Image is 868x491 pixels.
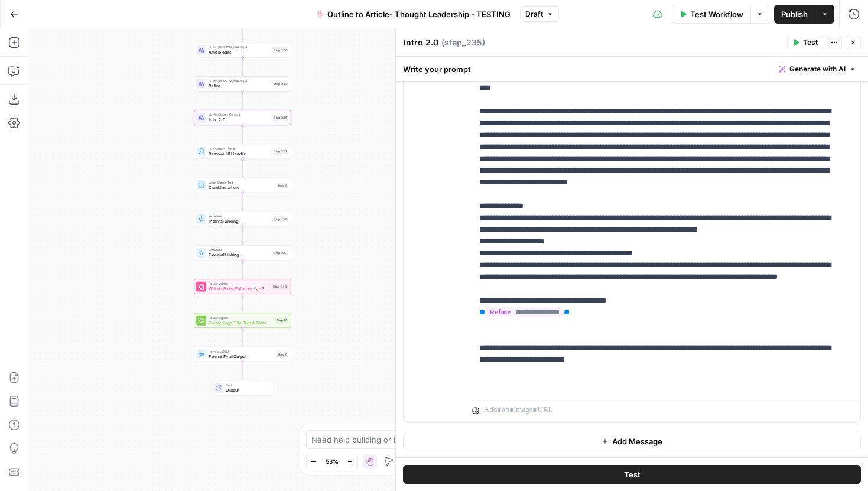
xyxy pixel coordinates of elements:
[690,8,743,20] span: Test Workflow
[272,149,288,155] div: Step 227
[525,9,543,19] span: Draft
[209,320,272,326] span: Create Page Title Tags & Meta Descriptions
[209,252,270,258] span: External Linking
[326,457,339,466] span: 53%
[194,144,291,159] div: Run Code · PythonRemove H1 HeaderStep 227
[209,315,272,320] span: Power Agent
[612,435,662,447] span: Add Message
[310,5,518,24] button: Outline to Article- Thought Leadership - TESTING
[242,24,243,42] g: Edge from step_225 to step_226
[277,183,288,188] div: Step 8
[789,64,846,74] span: Generate with AI
[209,151,270,157] span: Remove H1 Header
[209,49,270,56] span: Article edits
[272,250,288,256] div: Step 237
[194,313,291,328] div: Power AgentCreate Page Title Tags & Meta DescriptionsStep 10
[194,110,291,125] div: LLM · Claude Opus 4Intro 2.0Step 235
[242,362,243,380] g: Edge from step_9 to end
[226,387,268,394] span: Output
[242,159,243,177] g: Edge from step_227 to step_8
[403,465,861,484] button: Test
[209,353,274,360] span: Format Final Output
[209,79,269,83] span: LLM · [PERSON_NAME] 4
[404,42,463,422] div: user
[272,284,288,290] div: Step 244
[624,469,641,480] span: Test
[209,146,270,151] span: Run Code · Python
[781,8,808,20] span: Publish
[242,92,243,110] g: Edge from step_243 to step_235
[242,261,243,279] g: Edge from step_237 to step_244
[242,294,243,313] g: Edge from step_244 to step_10
[242,125,243,144] g: Edge from step_235 to step_227
[242,328,243,346] g: Edge from step_10 to step_9
[209,214,270,219] span: Workflow
[272,47,288,53] div: Step 226
[194,279,291,294] div: Power AgentWriting Rules Enforcer 🔨 - ForkStep 244
[209,349,274,353] span: Format JSON
[277,352,288,357] div: Step 9
[275,318,288,324] div: Step 10
[672,5,750,24] button: Test Workflow
[327,8,511,20] span: Outline to Article- Thought Leadership - TESTING
[194,76,291,91] div: LLM · [PERSON_NAME] 4RefineStep 243
[441,37,485,48] span: ( step_235 )
[209,180,274,184] span: Write Liquid Text
[403,433,861,450] button: Add Message
[774,5,815,24] button: Publish
[209,45,270,50] span: LLM · [PERSON_NAME] 4
[209,112,270,117] span: LLM · Claude Opus 4
[194,347,291,362] div: Format JSONFormat Final OutputStep 9
[803,37,818,48] span: Test
[209,218,270,225] span: Internal Linking
[520,6,559,22] button: Draft
[396,57,868,81] div: Write your prompt
[209,286,269,292] span: Writing Rules Enforcer 🔨 - Fork
[209,281,269,286] span: Power Agent
[194,381,291,395] div: EndOutput
[774,61,861,77] button: Generate with AI
[194,212,291,226] div: WorkflowInternal LinkingStep 236
[242,226,243,245] g: Edge from step_236 to step_237
[787,35,823,50] button: Test
[226,383,268,388] span: End
[242,193,243,211] g: Edge from step_8 to step_236
[194,245,291,260] div: WorkflowExternal LinkingStep 237
[209,184,274,191] span: Combine article
[209,117,270,123] span: Intro 2.0
[404,37,438,48] textarea: Intro 2.0
[272,81,288,87] div: Step 243
[194,178,291,193] div: Write Liquid TextCombine articleStep 8
[209,248,270,252] span: Workflow
[272,115,288,121] div: Step 235
[272,216,288,222] div: Step 236
[242,57,243,76] g: Edge from step_226 to step_243
[209,83,269,89] span: Refine
[194,43,291,57] div: LLM · [PERSON_NAME] 4Article editsStep 226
